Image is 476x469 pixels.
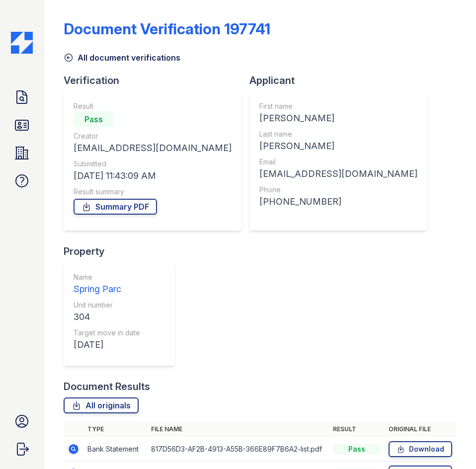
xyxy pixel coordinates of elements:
a: All document verifications [64,52,180,64]
div: Result summary [74,187,232,197]
div: Submitted [74,159,232,169]
div: Name [74,272,140,282]
a: Name Spring Parc [74,272,140,296]
div: Email [259,157,417,167]
td: Bank Statement [83,437,147,462]
th: Result [329,421,385,437]
div: [DATE] [74,338,140,352]
div: [DATE] 11:43:09 AM [74,169,232,183]
div: Target move in date [74,328,140,338]
a: Download [389,441,452,457]
div: First name [259,101,417,111]
div: [PERSON_NAME] [259,111,417,125]
div: Pass [333,444,381,454]
div: Pass [74,111,113,127]
td: 817D56D3-AF2B-4913-A55B-366E89F7B6A2-list.pdf [147,437,329,462]
div: Unit number [74,300,140,310]
div: Last name [259,129,417,139]
th: Type [83,421,147,437]
div: Verification [64,74,249,87]
div: Spring Parc [74,282,140,296]
div: Result [74,101,232,111]
div: [EMAIL_ADDRESS][DOMAIN_NAME] [74,141,232,155]
div: [PHONE_NUMBER] [259,195,417,209]
div: Phone [259,185,417,195]
div: Applicant [249,74,435,87]
div: 304 [74,310,140,324]
th: Original file [385,421,456,437]
a: Summary PDF [74,199,157,215]
div: [PERSON_NAME] [259,139,417,153]
div: Document Results [64,380,150,393]
iframe: chat widget [434,429,466,459]
div: [EMAIL_ADDRESS][DOMAIN_NAME] [259,167,417,181]
div: Property [64,244,183,258]
div: Document Verification 197741 [64,20,270,38]
th: File name [147,421,329,437]
div: Creator [74,131,232,141]
a: All originals [64,397,139,413]
img: CE_Icon_Blue-c292c112584629df590d857e76928e9f676e5b41ef8f769ba2f05ee15b207248.png [11,32,33,54]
